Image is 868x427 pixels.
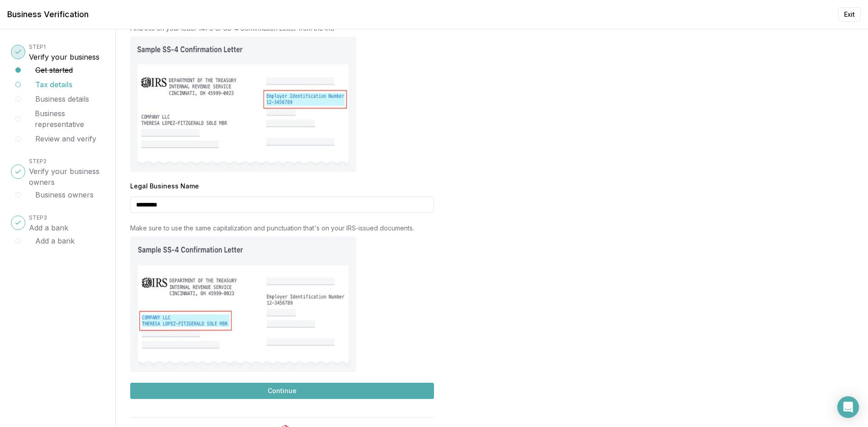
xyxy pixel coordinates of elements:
[29,155,104,188] button: STEP2Verify your business owners
[130,183,434,189] label: Legal Business Name
[35,235,75,246] button: Add a bank
[29,43,46,50] span: STEP 1
[29,158,47,164] span: STEP 2
[29,214,47,221] span: STEP 3
[29,222,68,233] h3: Add a bank
[130,383,434,399] button: Continue
[130,224,434,233] p: Make sure to use the same capitalization and punctuation that's on your IRS-issued documents.
[35,108,104,130] button: Business representative
[130,37,356,172] img: SS-4 Confirmation Letter
[29,211,68,233] button: STEP3Add a bank
[35,79,72,90] button: Tax details
[35,189,94,200] button: Business owners
[35,133,96,144] button: Review and verify
[7,8,89,21] h1: Business Verification
[29,41,99,62] button: STEP1Verify your business
[130,236,356,372] img: SS-4 Confirmation Letter
[838,7,861,22] button: Exit
[29,52,99,62] h3: Verify your business
[35,94,89,104] button: Business details
[837,396,859,418] div: Open Intercom Messenger
[29,166,104,188] h3: Verify your business owners
[35,65,73,75] button: Get started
